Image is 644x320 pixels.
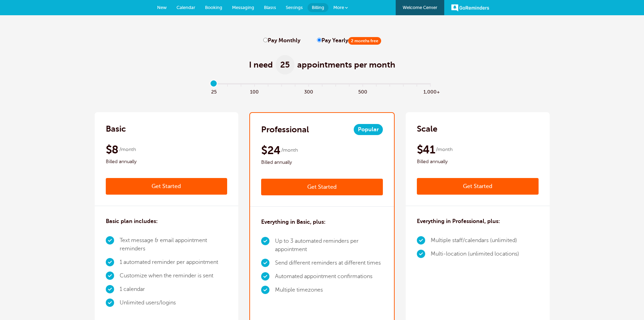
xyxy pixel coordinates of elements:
[120,269,227,283] li: Customize when the reminder is sent
[120,296,227,310] li: Unlimited users/logins
[423,87,437,95] span: 1,000+
[436,145,453,154] span: /month
[312,5,324,10] span: Billing
[205,5,222,10] span: Booking
[417,178,539,195] a: Get Started
[308,3,328,12] a: Billing
[261,158,383,167] span: Billed annually
[317,37,381,44] label: Pay Yearly
[120,234,227,256] li: Text message & email appointment reminders
[261,124,309,135] h2: Professional
[261,218,326,226] h3: Everything in Basic, plus:
[249,59,273,70] span: I need
[356,87,369,95] span: 500
[263,38,268,42] input: Pay Monthly
[354,124,383,135] span: Popular
[302,87,315,95] span: 300
[297,59,395,70] span: appointments per month
[431,234,519,247] li: Multiple staff/calendars (unlimited)
[106,217,158,225] h3: Basic plan includes:
[261,179,383,195] a: Get Started
[263,37,300,44] label: Pay Monthly
[281,146,298,154] span: /month
[177,5,195,10] span: Calendar
[275,270,383,283] li: Automated appointment confirmations
[275,283,383,297] li: Multiple timezones
[286,5,303,10] span: Settings
[106,158,227,166] span: Billed annually
[417,123,437,134] h2: Scale
[232,5,254,10] span: Messaging
[417,143,435,157] span: $41
[417,217,500,225] h3: Everything in Professional, plus:
[106,178,227,195] a: Get Started
[120,256,227,269] li: 1 automated reminder per appointment
[248,87,261,95] span: 100
[431,247,519,261] li: Multi-location (unlimited locations)
[348,37,381,45] span: 2 months free
[106,123,126,134] h2: Basic
[275,256,383,270] li: Send different reminders at different times
[119,145,136,154] span: /month
[276,55,294,74] span: 25
[106,143,119,157] span: $8
[317,38,321,42] input: Pay Yearly2 months free
[261,143,280,157] span: $24
[417,158,539,166] span: Billed annually
[264,5,276,10] span: Blasts
[333,5,344,10] span: More
[120,283,227,296] li: 1 calendar
[157,5,167,10] span: New
[207,87,221,95] span: 25
[275,234,383,256] li: Up to 3 automated reminders per appointment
